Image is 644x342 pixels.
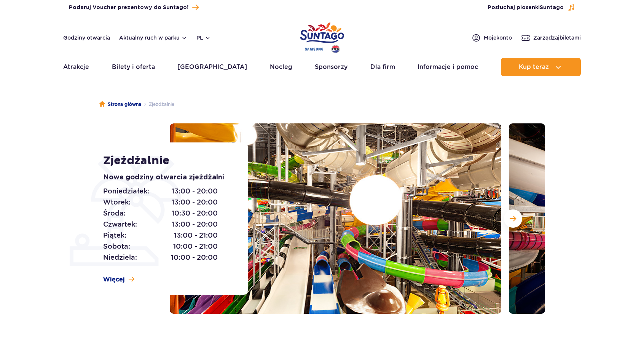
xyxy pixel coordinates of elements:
span: 10:00 - 21:00 [173,241,218,252]
button: Kup teraz [501,58,581,76]
li: Zjeżdżalnie [141,101,174,108]
span: Wtorek: [103,197,131,208]
span: Podaruj Voucher prezentowy do Suntago! [69,4,188,11]
a: Więcej [103,275,134,284]
a: Zarządzajbiletami [521,33,581,42]
span: Piątek: [103,230,126,241]
span: Moje konto [484,34,512,42]
span: 13:00 - 20:00 [172,219,218,230]
span: 10:00 - 20:00 [171,252,218,263]
a: Sponsorzy [315,58,348,76]
a: [GEOGRAPHIC_DATA] [177,58,247,76]
a: Nocleg [270,58,292,76]
button: Aktualny ruch w parku [119,35,187,41]
a: Bilety i oferta [112,58,155,76]
span: Niedziela: [103,252,137,263]
button: Posłuchaj piosenkiSuntago [488,4,575,11]
a: Park of Poland [300,19,344,54]
button: Następny slajd [504,209,522,228]
a: Godziny otwarcia [63,34,110,42]
a: Dla firm [370,58,395,76]
button: pl [196,34,211,42]
span: Poniedziałek: [103,186,149,197]
a: Strona główna [99,101,141,108]
span: 13:00 - 21:00 [174,230,218,241]
span: Posłuchaj piosenki [488,4,564,11]
a: Informacje i pomoc [418,58,478,76]
span: Sobota: [103,241,130,252]
span: 13:00 - 20:00 [172,186,218,197]
span: Suntago [540,5,564,10]
span: Czwartek: [103,219,137,230]
p: Nowe godziny otwarcia zjeżdżalni [103,172,231,183]
a: Podaruj Voucher prezentowy do Suntago! [69,2,199,13]
span: Zarządzaj biletami [533,34,581,42]
a: Mojekonto [472,33,512,42]
span: Środa: [103,208,126,219]
span: Kup teraz [519,64,549,70]
a: Atrakcje [63,58,89,76]
span: Więcej [103,275,125,284]
span: 10:30 - 20:00 [172,208,218,219]
h1: Zjeżdżalnie [103,154,231,168]
span: 13:00 - 20:00 [172,197,218,208]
